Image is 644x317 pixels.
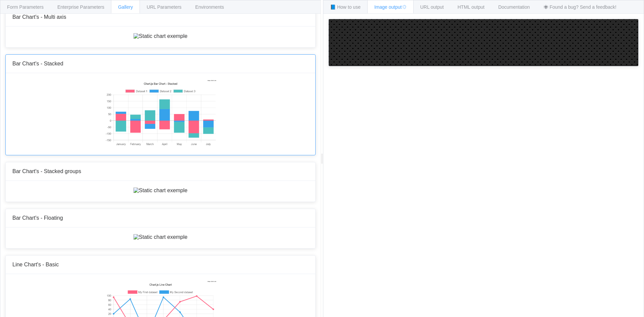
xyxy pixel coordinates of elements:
span: Bar Chart's - Stacked groups [12,168,81,174]
span: URL Parameters [147,4,181,10]
span: Image output [374,4,407,10]
img: Static chart exemple [133,188,187,194]
img: Static chart exemple [105,80,216,147]
span: Form Parameters [7,4,44,10]
span: Enterprise Parameters [57,4,104,10]
span: Bar Chart's - Stacked [12,61,63,66]
span: HTML output [458,4,484,10]
span: URL output [420,4,444,10]
span: Bar Chart's - Multi axis [12,14,66,20]
img: Static chart exemple [133,234,187,240]
span: 📘 How to use [330,4,361,10]
span: Line Chart's - Basic [12,262,59,267]
span: Documentation [498,4,530,10]
span: Gallery [118,4,133,10]
span: Environments [195,4,224,10]
img: Static chart exemple [133,33,187,39]
span: Bar Chart's - Floating [12,215,63,221]
span: 🕷 Found a bug? Send a feedback! [544,4,616,10]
